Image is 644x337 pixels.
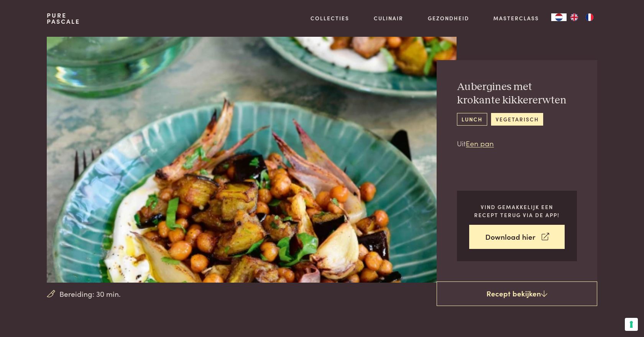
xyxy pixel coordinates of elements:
a: Gezondheid [428,14,469,22]
a: Collecties [310,14,349,22]
a: lunch [457,113,487,126]
a: Masterclass [493,14,539,22]
span: Bereiding: 30 min. [59,288,121,299]
a: vegetarisch [491,113,543,126]
div: Language [551,13,567,21]
a: Culinair [374,14,403,22]
a: Recept bekijken [437,281,597,306]
img: Aubergines met krokante kikkererwten [47,37,457,283]
a: Download hier [469,225,565,249]
a: EN [567,13,582,21]
button: Uw voorkeuren voor toestemming voor trackingtechnologieën [625,318,638,331]
a: PurePascale [47,12,80,25]
a: FR [582,13,597,21]
p: Uit [457,138,577,149]
aside: Language selected: Nederlands [551,13,597,21]
a: Een pan [466,138,494,148]
a: NL [551,13,567,21]
h2: Aubergines met krokante kikkererwten [457,80,577,107]
ul: Language list [567,13,597,21]
p: Vind gemakkelijk een recept terug via de app! [469,203,565,219]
